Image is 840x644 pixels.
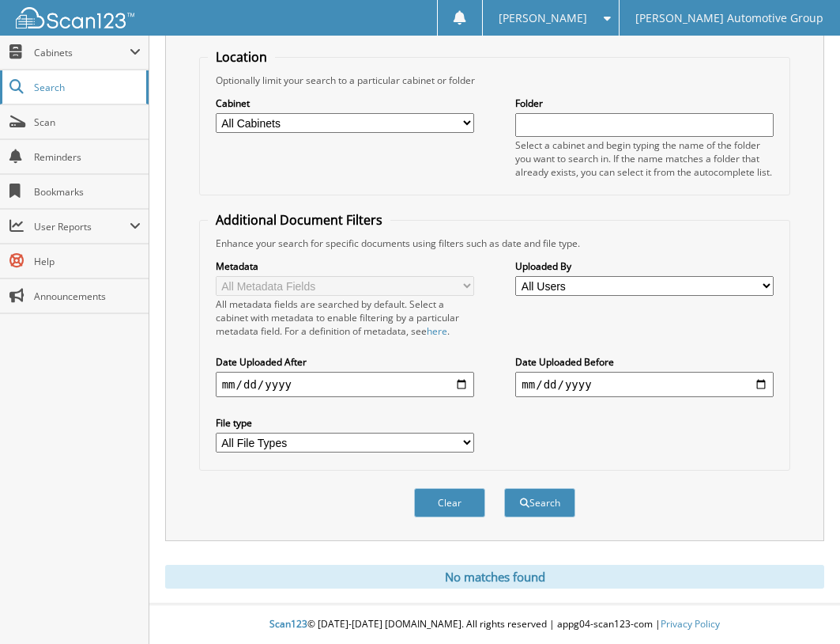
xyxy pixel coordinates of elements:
a: here [427,324,447,338]
span: Announcements [34,290,141,303]
div: Select a cabinet and begin typing the name of the folder you want to search in. If the name match... [515,138,774,179]
div: Optionally limit your search to a particular cabinet or folder [208,74,782,87]
label: Metadata [216,259,474,273]
span: Cabinets [34,46,130,59]
span: [PERSON_NAME] [499,13,587,23]
div: No matches found [165,565,824,589]
span: User Reports [34,220,130,233]
span: Reminders [34,150,141,164]
span: Search [34,81,138,94]
div: © [DATE]-[DATE] [DOMAIN_NAME]. All rights reserved | appg04-scan123-com | [149,605,840,644]
iframe: Chat Widget [761,568,840,644]
button: Search [504,488,575,517]
button: Clear [414,488,485,517]
legend: Additional Document Filters [208,211,390,229]
legend: Location [208,48,275,66]
span: Bookmarks [34,185,141,199]
label: File type [216,416,474,430]
label: Date Uploaded Before [515,355,774,369]
label: Cabinet [216,97,474,110]
span: [PERSON_NAME] Automotive Group [635,13,823,23]
span: Scan [34,116,141,129]
label: Folder [515,97,774,110]
img: scan123-logo-white.svg [16,7,134,28]
label: Uploaded By [515,259,774,273]
input: start [216,372,474,397]
span: Scan123 [269,617,307,631]
input: end [515,372,774,397]
a: Privacy Policy [661,617,720,631]
div: Enhance your search for specific documents using filters such as date and file type. [208,237,782,250]
label: Date Uploaded After [216,355,474,369]
div: All metadata fields are searched by default. Select a cabinet with metadata to enable filtering b... [216,297,474,338]
span: Help [34,255,141,268]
